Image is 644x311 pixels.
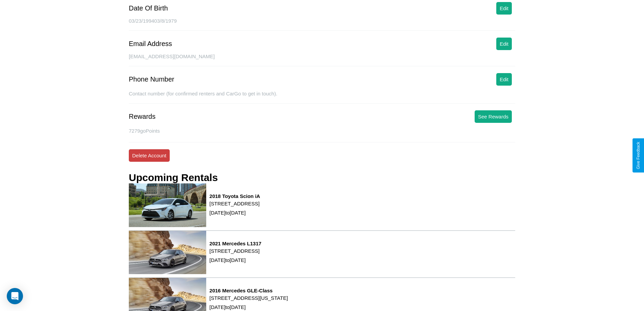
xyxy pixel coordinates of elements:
[210,293,288,303] p: [STREET_ADDRESS][US_STATE]
[210,199,260,208] p: [STREET_ADDRESS]
[496,2,512,15] button: Edit
[210,288,288,293] h3: 2016 Mercedes GLE-Class
[210,208,260,217] p: [DATE] to [DATE]
[129,149,170,162] button: Delete Account
[210,256,261,265] p: [DATE] to [DATE]
[129,18,515,31] div: 03/23/199403/8/1979
[636,142,641,169] div: Give Feedback
[129,126,515,135] p: 7279 goPoints
[129,172,218,183] h3: Upcoming Rentals
[7,288,23,304] div: Open Intercom Messenger
[129,113,156,120] div: Rewards
[210,241,261,246] h3: 2021 Mercedes L1317
[129,75,174,83] div: Phone Number
[496,38,512,50] button: Edit
[210,246,261,256] p: [STREET_ADDRESS]
[129,4,168,12] div: Date Of Birth
[129,231,206,274] img: rental
[129,40,172,48] div: Email Address
[129,53,515,66] div: [EMAIL_ADDRESS][DOMAIN_NAME]
[475,110,512,123] button: See Rewards
[129,91,515,104] div: Contact number (for confirmed renters and CarGo to get in touch).
[129,183,206,227] img: rental
[210,193,260,199] h3: 2018 Toyota Scion iA
[496,73,512,86] button: Edit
